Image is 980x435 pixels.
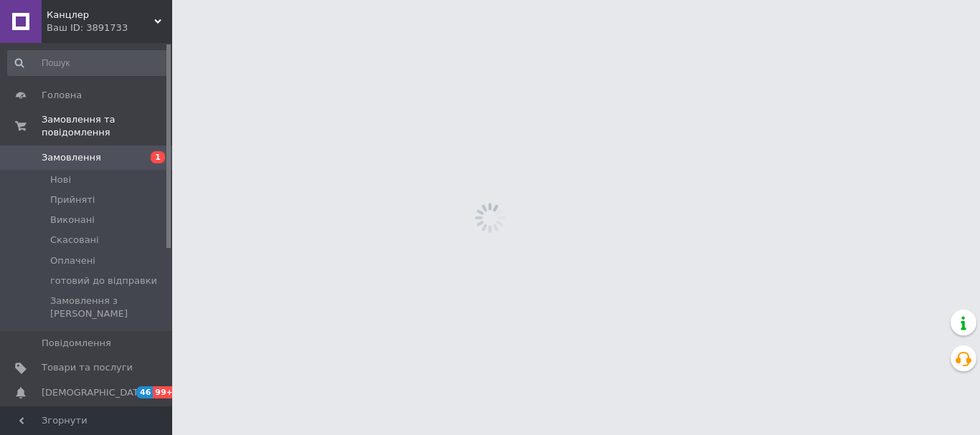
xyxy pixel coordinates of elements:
[7,50,169,76] input: Пошук
[42,151,101,164] span: Замовлення
[50,234,99,247] span: Скасовані
[136,386,153,398] span: 46
[151,151,165,163] span: 1
[153,386,176,398] span: 99+
[42,361,133,374] span: Товари та послуги
[50,254,95,267] span: Оплачені
[47,21,172,34] div: Ваш ID: 3891733
[42,89,82,102] span: Головна
[42,113,172,139] span: Замовлення та повідомлення
[42,386,148,399] span: [DEMOGRAPHIC_DATA]
[50,173,71,186] span: Нові
[47,9,154,21] span: Канцлер
[50,274,157,287] span: готовий до відправки
[42,337,111,350] span: Повідомлення
[50,295,168,320] span: Замовлення з [PERSON_NAME]
[50,214,95,226] span: Виконані
[50,193,95,206] span: Прийняті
